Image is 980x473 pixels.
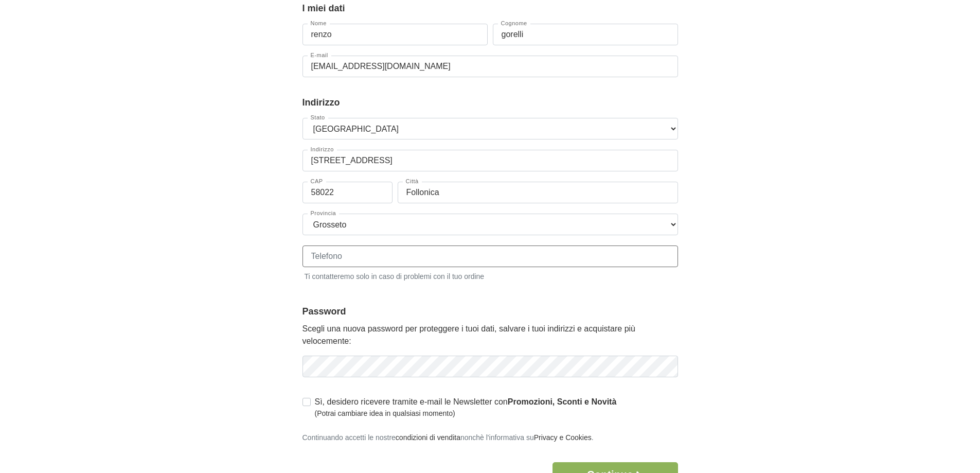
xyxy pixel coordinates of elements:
input: Cognome [493,24,678,45]
label: Provincia [308,211,340,216]
input: Nome [302,24,488,45]
input: Telefono [302,246,678,267]
label: Indirizzo [308,147,337,152]
input: Città [398,182,678,203]
label: CAP [308,179,326,184]
small: Continuando accetti le nostre nonchè l'informativa su . [302,433,594,442]
legend: Indirizzo [302,96,678,110]
label: Stato [308,115,328,120]
label: Città [403,179,422,184]
label: Cognome [498,21,530,26]
legend: I miei dati [302,2,678,15]
strong: Promozioni, Sconti e Novità [508,397,617,406]
small: (Potrai cambiare idea in qualsiasi momento) [315,408,617,419]
a: Privacy e Cookies [534,433,592,442]
input: E-mail [302,56,678,77]
a: condizioni di vendita [396,433,460,442]
p: Scegli una nuova password per proteggere i tuoi dati, salvare i tuoi indirizzi e acquistare più v... [302,323,678,347]
input: CAP [302,182,393,203]
input: Indirizzo [302,150,678,171]
label: Sì, desidero ricevere tramite e-mail le Newsletter con [315,396,617,419]
label: Nome [308,21,330,26]
label: E-mail [308,52,331,58]
small: Ti contatteremo solo in caso di problemi con il tuo ordine [302,269,678,282]
legend: Password [302,305,678,319]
